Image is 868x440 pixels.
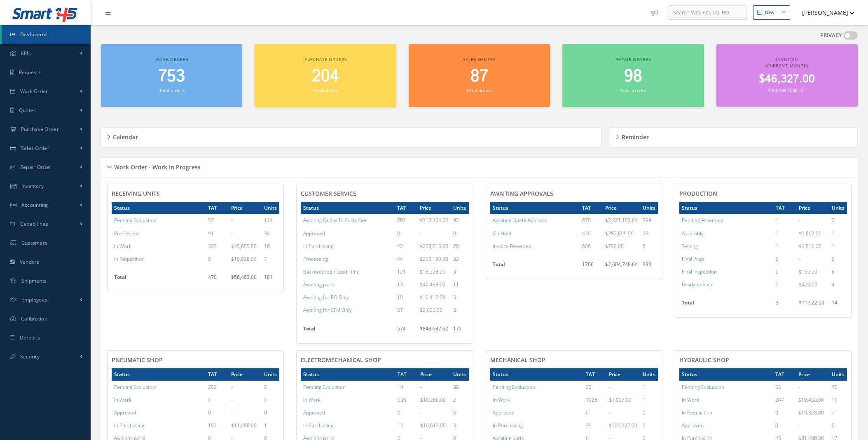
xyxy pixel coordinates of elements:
[303,307,352,314] a: Awaiting for CFM Only
[606,368,640,380] th: Price
[19,107,36,114] span: Quotes
[640,202,658,214] th: Units
[110,131,138,141] h5: Calendar
[640,240,658,253] td: 6
[679,190,847,197] h4: PRODUCTION
[303,422,333,429] a: In Purchasing
[21,183,44,190] span: Inventory
[303,230,325,237] a: Approved
[114,396,131,403] a: In Work
[583,368,607,380] th: TAT
[773,297,796,313] td: 3
[829,368,847,380] th: Units
[773,393,796,406] td: 247
[798,384,800,391] span: -
[829,278,847,291] td: 4
[395,202,418,214] th: TAT
[451,265,468,278] td: 3
[640,419,658,432] td: 6
[229,202,262,214] th: Price
[580,214,603,227] td: 670
[262,227,279,240] td: 34
[451,323,468,339] td: 172
[620,87,646,94] small: Total orders
[206,381,229,393] td: 202
[417,202,451,214] th: Price
[759,71,815,87] span: $46,327.00
[112,161,201,171] h5: Work Order - Work In Progress
[773,278,796,291] td: 0
[420,255,448,262] span: $250,190.00
[615,56,650,62] span: Repair orders
[609,396,632,403] span: $7,937.00
[114,255,145,262] a: In Requisition
[112,271,206,288] th: Total
[395,406,418,419] td: 0
[799,299,824,306] span: $11,922.00
[418,368,451,380] th: Price
[765,63,809,68] span: (Current Month)
[451,419,468,432] td: 3
[420,325,448,332] span: $848,687.62
[640,258,658,275] td: 380
[799,230,821,237] span: $7,862.00
[640,393,658,406] td: 1
[303,243,333,250] a: In Purchasing
[679,202,773,214] th: Status
[773,240,796,253] td: 1
[794,5,854,21] button: [PERSON_NAME]
[395,291,418,304] td: 10
[21,126,59,133] span: Purchase Order
[303,268,360,275] a: Backordered / Lead Time
[493,384,535,391] a: Pending Evaluation
[420,281,445,288] span: $40,453.00
[493,243,531,250] a: Invoice Reversed
[490,202,580,214] th: Status
[605,217,638,224] span: $2,321,103.64
[773,368,796,380] th: TAT
[609,422,637,429] span: $100,707.00
[753,5,790,20] button: New
[451,278,468,291] td: 11
[301,202,394,214] th: Status
[114,409,136,416] a: Approved
[420,307,442,314] span: $2,925.00
[21,296,48,303] span: Employees
[640,227,658,240] td: 75
[796,368,829,380] th: Price
[262,214,279,227] td: 124
[490,357,658,364] h4: MECHANICAL SHOP
[493,217,547,224] a: Awaiting Quote Approval
[262,406,279,419] td: 0
[206,227,229,240] td: 91
[451,406,468,419] td: 0
[619,131,649,141] h5: Reminder
[451,304,468,316] td: 3
[451,368,468,380] th: Units
[2,25,91,44] a: Dashboard
[451,253,468,265] td: 32
[583,406,607,419] td: 0
[231,422,257,429] span: $11,458.00
[799,217,800,224] span: -
[493,396,510,403] a: In Work
[112,357,279,364] h4: PNEUMATIC SHOP
[255,44,396,107] a: Purchase orders 204 Total orders
[20,334,40,341] span: Defaults
[303,384,346,391] a: Pending Evaluation
[682,396,699,403] a: In Work
[798,422,800,429] span: -
[605,261,638,268] span: $2,604,748.64
[640,406,658,419] td: 0
[829,253,847,265] td: 0
[303,294,349,301] a: Awaiting for RO Only
[231,396,233,403] span: -
[206,368,229,380] th: TAT
[773,381,796,393] td: 55
[231,255,257,262] span: $10,828.00
[395,419,418,432] td: 12
[640,214,658,227] td: 299
[395,304,418,316] td: 57
[301,323,394,339] th: Total
[451,214,468,227] td: 92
